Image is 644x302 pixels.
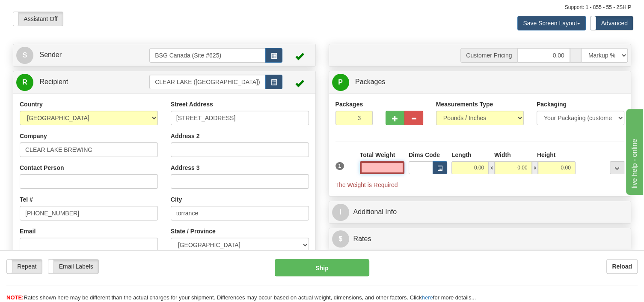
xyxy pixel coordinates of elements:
button: Save Screen Layout [517,16,586,30]
input: Sender Id [149,48,266,63]
iframe: chat widget [624,107,643,195]
label: Country [20,100,43,109]
a: IAdditional Info [332,203,628,221]
div: live help - online [6,5,79,15]
span: P [332,74,349,91]
span: Sender [39,51,62,58]
a: S Sender [16,46,149,64]
label: Measurements Type [436,100,493,109]
label: Email [20,227,36,236]
div: Support: 1 - 855 - 55 - 2SHIP [13,4,631,11]
span: S [16,47,33,64]
button: Ship [275,259,369,276]
label: Repeat [7,260,42,273]
span: x [532,161,538,174]
span: Recipient [39,78,68,85]
span: Packages [355,78,385,85]
div: ... [610,161,624,174]
span: x [489,161,495,174]
span: The Weight is Required [335,181,398,188]
a: R Recipient [16,73,135,91]
label: Width [494,151,511,159]
label: Packaging [537,100,567,109]
a: here [422,294,433,301]
label: Contact Person [20,163,64,172]
a: $Rates [332,230,628,248]
span: $ [332,230,349,248]
label: Total Weight [360,151,395,159]
span: Customer Pricing [460,48,517,63]
label: Email Labels [48,260,98,273]
b: Reload [612,263,632,270]
label: Packages [335,100,363,109]
label: Length [451,151,472,159]
span: R [16,74,33,91]
span: NOTE: [6,294,24,301]
span: 1 [335,162,344,170]
label: Dims Code [409,151,440,159]
a: P Packages [332,73,628,91]
label: Street Address [171,100,213,109]
label: Assistant Off [13,12,63,26]
span: I [332,204,349,221]
label: City [171,195,182,204]
input: Enter a location [171,111,309,125]
label: State / Province [171,227,216,236]
button: Reload [606,259,638,274]
label: Address 3 [171,163,200,172]
label: Height [537,151,556,159]
label: Address 2 [171,132,200,140]
input: Recipient Id [149,75,266,89]
label: Company [20,132,47,140]
label: Advanced [591,16,633,30]
label: Tel # [20,195,33,204]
